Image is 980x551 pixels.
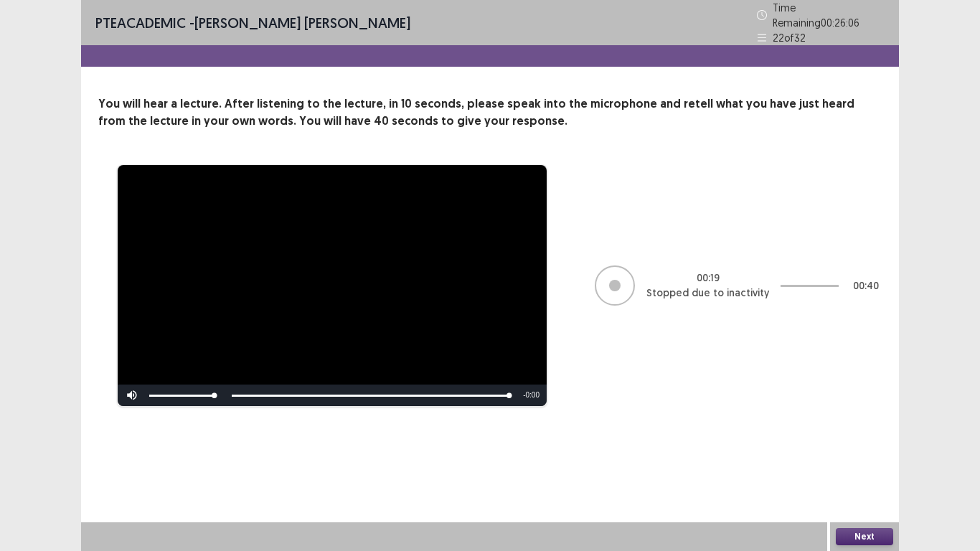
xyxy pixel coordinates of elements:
button: Next [836,528,893,545]
button: Mute [118,385,146,406]
span: PTE academic [95,14,186,32]
p: You will hear a lecture. After listening to the lecture, in 10 seconds, please speak into the mic... [98,95,882,130]
div: Volume Level [149,395,215,397]
p: 00 : 40 [853,278,879,293]
p: 22 of 32 [773,30,806,45]
span: - [523,391,525,399]
p: - [PERSON_NAME] [PERSON_NAME] [95,12,410,34]
p: Stopped due to inactivity [646,286,769,301]
div: Video Player [118,165,547,406]
p: 00 : 19 [697,270,720,286]
span: 0:00 [526,391,540,399]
